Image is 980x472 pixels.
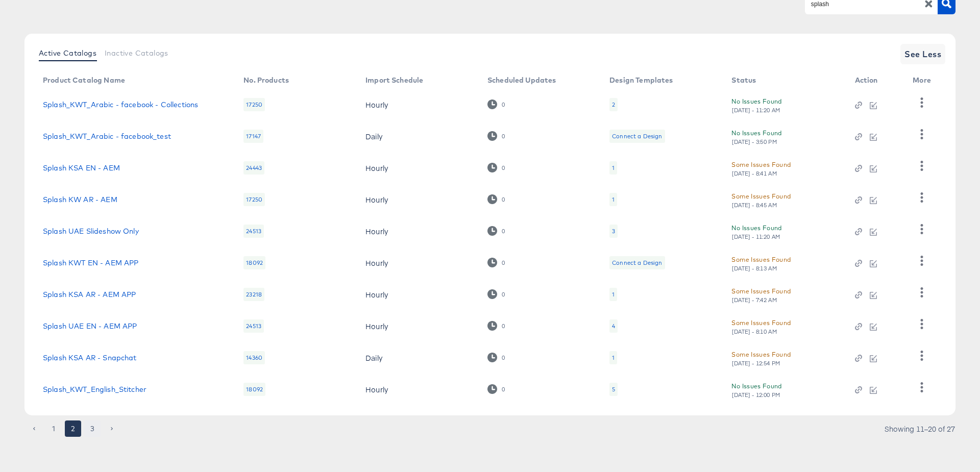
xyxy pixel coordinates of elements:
span: Active Catalogs [39,49,96,57]
td: Hourly [357,310,479,342]
button: Go to next page [104,420,120,437]
a: Splash KSA EN - AEM [43,164,120,172]
button: Go to previous page [26,420,42,437]
div: 0 [487,194,505,204]
div: 2 [612,101,615,109]
div: 0 [501,291,505,298]
div: 18092 [243,383,265,396]
button: Some Issues Found[DATE] - 8:45 AM [731,191,791,209]
div: 0 [501,386,505,393]
div: 0 [487,353,505,362]
button: Some Issues Found[DATE] - 7:42 AM [731,286,791,304]
div: Design Templates [609,76,673,84]
div: [DATE] - 8:13 AM [731,265,777,272]
div: 0 [501,164,505,171]
a: Splash KWT EN - AEM APP [43,259,138,267]
div: 1 [609,351,617,364]
div: 0 [501,322,505,330]
div: 1 [612,290,615,299]
th: Status [723,72,846,89]
div: 0 [487,289,505,299]
div: 24513 [243,319,264,333]
th: Action [847,72,905,89]
td: Hourly [357,89,479,120]
div: [DATE] - 7:42 AM [731,296,777,304]
nav: pagination navigation [24,420,121,437]
div: 4 [609,319,618,333]
div: 24513 [243,225,264,238]
div: Connect a Design [609,256,665,269]
button: Go to page 1 [45,420,62,437]
div: Some Issues Found [731,254,791,265]
div: 1 [612,195,615,204]
a: Splash_KWT_English_Stitcher [43,385,146,393]
div: Import Schedule [365,76,423,84]
div: Showing 11–20 of 27 [884,425,955,432]
div: 0 [501,133,505,140]
div: 17250 [243,193,265,206]
div: [DATE] - 8:41 AM [731,170,777,177]
div: 0 [487,321,505,331]
div: [DATE] - 8:10 AM [731,328,777,335]
div: 4 [612,322,615,330]
div: 17147 [243,130,263,143]
div: 0 [501,101,505,108]
a: Splash KSA AR - AEM APP [43,290,136,299]
div: 5 [609,383,618,396]
button: Some Issues Found[DATE] - 12:54 PM [731,349,791,367]
span: Inactive Catalogs [105,49,168,57]
div: 0 [501,259,505,266]
div: 1 [609,288,617,301]
div: No. Products [243,76,289,84]
a: Splash KW AR - AEM [43,195,117,204]
a: Splash KSA AR - Snapchat [43,354,137,362]
div: 0 [501,228,505,235]
button: Some Issues Found[DATE] - 8:10 AM [731,317,791,335]
td: Hourly [357,279,479,310]
button: Some Issues Found[DATE] - 8:13 AM [731,254,791,272]
div: 0 [487,100,505,109]
div: Some Issues Found [731,191,791,202]
div: Product Catalog Name [43,76,125,84]
td: Daily [357,120,479,152]
div: 17250 [243,98,265,111]
button: Some Issues Found[DATE] - 8:41 AM [731,159,791,177]
td: Hourly [357,247,479,279]
a: Splash_KWT_Arabic - facebook - Collections [43,101,198,109]
div: 1 [609,193,617,206]
button: page 2 [65,420,81,437]
div: 0 [487,226,505,236]
a: Splash UAE EN - AEM APP [43,322,137,330]
div: Connect a Design [612,259,662,267]
div: 1 [612,354,615,362]
td: Hourly [357,374,479,405]
div: 3 [609,225,618,238]
div: 23218 [243,288,264,301]
td: Hourly [357,152,479,184]
div: 0 [487,258,505,267]
button: Go to page 3 [84,420,101,437]
div: [DATE] - 8:45 AM [731,202,777,209]
div: 24443 [243,161,264,175]
div: Some Issues Found [731,159,791,170]
div: 0 [501,354,505,361]
div: [DATE] - 12:54 PM [731,360,780,367]
div: Scheduled Updates [487,76,556,84]
div: 3 [612,227,615,235]
div: Some Issues Found [731,349,791,360]
td: Daily [357,342,479,374]
div: 2 [609,98,618,111]
div: Some Issues Found [731,286,791,296]
a: Splash_KWT_Arabic - facebook_test [43,132,171,140]
div: 1 [612,164,615,172]
div: 0 [501,196,505,203]
a: Splash UAE Slideshow Only [43,227,139,235]
button: See Less [900,44,945,64]
div: Connect a Design [612,132,662,140]
div: 0 [487,131,505,141]
div: 5 [612,385,615,393]
div: 14360 [243,351,265,364]
div: 0 [487,163,505,172]
th: More [904,72,943,89]
div: Some Issues Found [731,317,791,328]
